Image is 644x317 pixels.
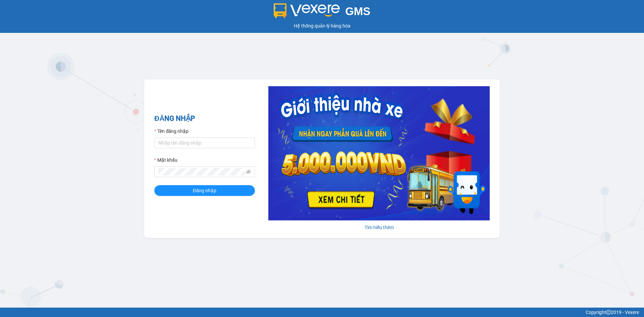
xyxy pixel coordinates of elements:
h2: ĐĂNG NHẬP [154,113,255,124]
input: Mật khẩu [158,168,245,175]
a: GMS [274,10,371,15]
div: Hệ thống quản lý hàng hóa [2,22,642,30]
label: Mật khẩu [154,156,177,164]
span: copyright [606,310,611,315]
button: Đăng nhập [154,185,255,196]
input: Tên đăng nhập [154,138,255,148]
span: GMS [345,5,370,17]
span: Đăng nhập [193,187,216,194]
label: Tên đăng nhập [154,127,189,135]
img: banner-0 [268,86,490,220]
img: logo 2 [274,3,340,18]
div: Tìm hiểu thêm [268,224,490,231]
div: Copyright 2019 - Vexere [5,309,639,316]
span: eye-invisible [246,169,251,174]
